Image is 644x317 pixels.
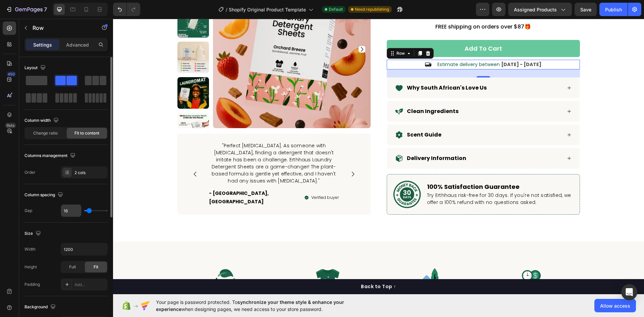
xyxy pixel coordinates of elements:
[248,264,283,271] div: Back to Top ↑
[33,24,90,32] p: Row
[24,281,40,287] div: Padding
[282,32,293,38] div: Row
[621,284,637,300] div: Open Intercom Messenger
[508,3,572,16] button: Assigned Products
[74,170,106,176] div: 2 cols
[33,130,58,136] span: Change ratio
[294,89,345,97] p: Clean Ingredients
[100,250,124,274] img: gempages_579783319424599028-121b5848-5130-4bb8-b5bd-8069276ec644.webp
[580,7,591,12] span: Save
[352,25,389,34] div: Add to cart
[6,71,16,77] div: 450
[407,250,431,274] img: gempages_579783319424599028-62386c41-a2f5-4ec4-9805-c476d4f1af20.webp
[600,302,630,309] span: Allow access
[73,147,91,164] button: Carousel Back Arrow
[324,42,387,49] span: Estimate delivery between
[226,6,227,13] span: /
[24,264,37,270] div: Height
[305,250,329,274] img: gempages_579783319424599028-68798b7a-ebc3-4e6f-bf65-de20cfc2ff79.webp
[74,282,106,288] div: Add...
[24,116,60,125] div: Column width
[599,3,628,16] button: Publish
[294,65,374,73] p: Why South African's Love Us
[203,250,227,274] img: gempages_579783319424599028-50ff6de7-c12d-4f02-9c1d-2e9d6ab7f1a5.webp
[24,208,32,214] div: Gap
[279,161,309,190] img: gempages_579783319424599028-902b5975-a47d-4dd0-ad22-123d7e109e76.webp
[314,173,461,187] p: Try Erthhaus risk-free for 30 days. If you're not satisfied, we offer a 100% refund with no quest...
[594,299,636,312] button: Allow access
[96,170,185,187] p: - [GEOGRAPHIC_DATA], [GEOGRAPHIC_DATA]
[294,112,328,120] p: Scent Guide
[198,176,226,182] p: Verified buyer
[314,164,407,172] strong: 100% Satisfaction Guarantee
[274,21,467,38] button: Add to cart
[74,130,99,136] span: Fit to content
[24,303,57,312] div: Background
[329,6,343,12] span: Default
[24,191,64,200] div: Column spacing
[33,41,52,48] p: Settings
[96,123,226,166] p: "Perfect [MEDICAL_DATA]. As someone with [MEDICAL_DATA], finding a detergent that doesn't irritat...
[24,229,42,238] div: Size
[24,246,36,252] div: Width
[388,42,428,49] span: [DATE] - [DATE]
[5,123,16,128] div: Beta
[575,3,597,16] button: Save
[229,6,306,13] span: Shopify Original Product Template
[231,147,249,164] button: Carousel Next Arrow
[44,5,47,13] p: 7
[66,41,89,48] p: Advanced
[24,169,36,175] div: Order
[24,63,47,72] div: Layout
[355,6,389,12] span: Need republishing
[113,19,644,294] iframe: Design area
[61,205,81,217] input: Auto
[113,3,140,16] div: Undo/Redo
[514,6,557,13] span: Assigned Products
[61,243,107,255] input: Auto
[69,264,76,270] span: Full
[274,3,466,13] p: FREE shipping on orders over $87🎁
[156,299,344,312] span: synchronize your theme style & enhance your experience
[3,3,50,16] button: 7
[24,151,77,160] div: Columns management
[156,299,370,313] span: Your page is password protected. To when designing pages, we need access to your store password.
[605,6,622,13] div: Publish
[294,136,353,144] p: Delivery Information
[94,264,98,270] span: Fit
[246,27,252,34] button: Carousel Next Arrow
